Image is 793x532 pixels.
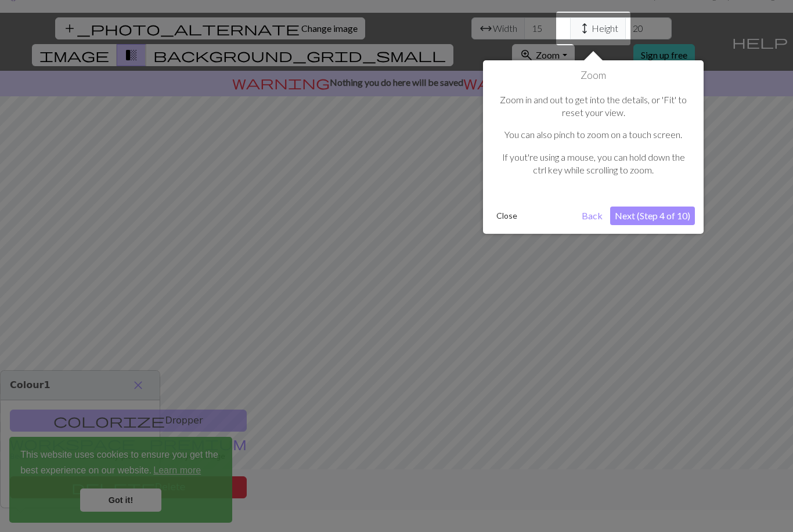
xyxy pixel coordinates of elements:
[498,128,689,141] p: You can also pinch to zoom on a touch screen.
[577,207,607,225] button: Back
[610,207,695,225] button: Next (Step 4 of 10)
[498,93,689,120] p: Zoom in and out to get into the details, or 'Fit' to reset your view.
[498,151,689,177] p: If yout're using a mouse, you can hold down the ctrl key while scrolling to zoom.
[483,60,704,234] div: Zoom
[492,69,695,82] h1: Zoom
[492,207,522,225] button: Close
